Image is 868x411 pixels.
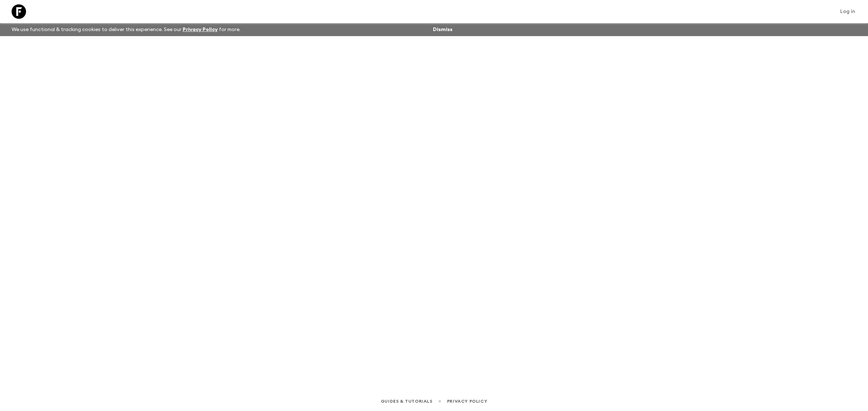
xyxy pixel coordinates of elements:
a: Privacy Policy [183,27,218,32]
a: Privacy Policy [447,397,487,405]
a: Guides & Tutorials [381,397,433,405]
p: We use functional & tracking cookies to deliver this experience. See our for more. [9,23,243,36]
a: Log in [836,7,859,17]
button: Dismiss [431,25,454,35]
